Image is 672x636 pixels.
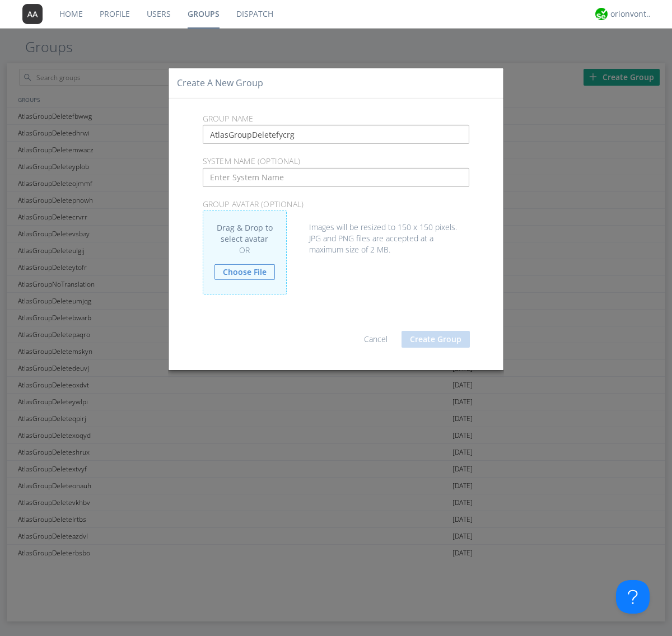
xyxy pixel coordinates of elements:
div: orionvontas+atlas+automation+org2 [610,8,652,20]
input: Enter Group Name [203,125,470,144]
div: Drag & Drop to select avatar [203,211,287,294]
img: 29d36aed6fa347d5a1537e7736e6aa13 [595,8,608,20]
a: Cancel [364,334,388,344]
p: System Name (optional) [194,155,478,167]
div: Images will be resized to 150 x 150 pixels. JPG and PNG files are accepted at a maximum size of 2... [203,211,470,255]
button: Create Group [402,331,470,348]
p: Group Avatar (optional) [194,198,478,211]
input: Enter System Name [203,168,470,187]
img: 373638.png [22,4,43,24]
p: Group Name [194,113,478,125]
a: Choose File [214,264,275,280]
div: OR [214,245,275,256]
h4: Create a New Group [177,77,263,90]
